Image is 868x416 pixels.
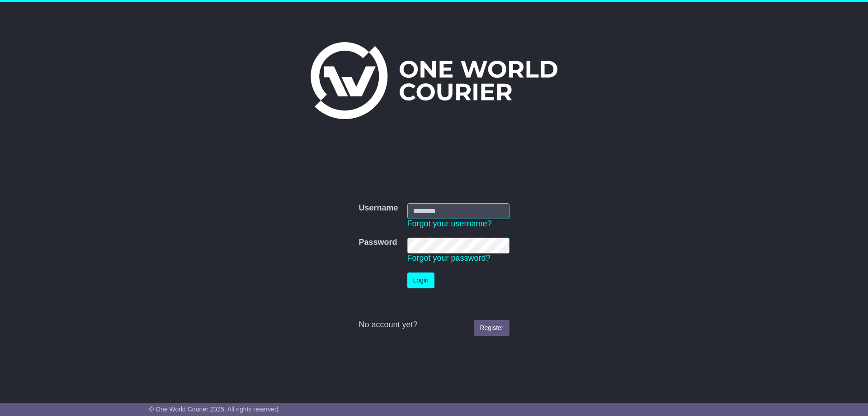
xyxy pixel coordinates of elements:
label: Username [359,203,398,213]
img: One World [311,42,557,119]
label: Password [359,238,397,248]
span: © One World Courier 2025. All rights reserved. [149,406,280,413]
button: Login [407,273,434,288]
a: Forgot your username? [407,219,492,228]
a: Forgot your password? [407,253,491,263]
a: Register [474,320,509,336]
div: No account yet? [359,320,509,330]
